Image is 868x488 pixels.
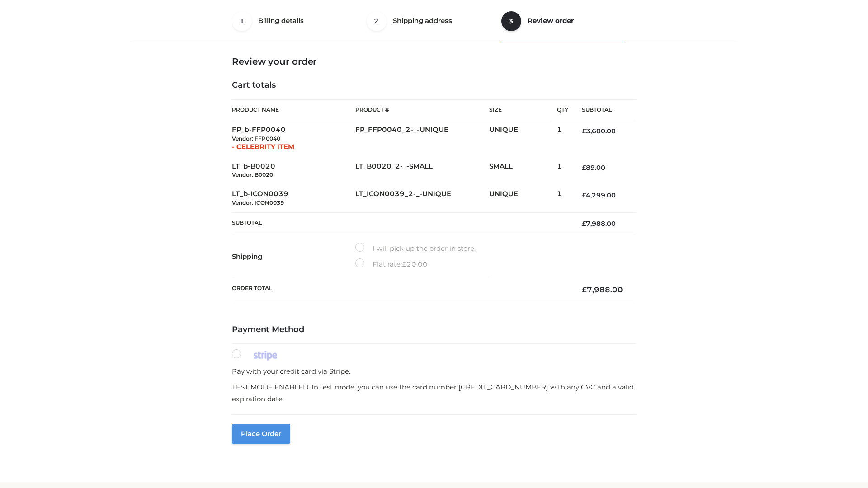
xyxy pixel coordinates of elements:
bdi: 7,988.00 [582,220,616,228]
p: TEST MODE ENABLED. In test mode, you can use the card number [CREDIT_CARD_NUMBER] with any CVC an... [232,381,636,404]
span: £ [582,127,586,135]
span: £ [582,164,586,172]
bdi: 4,299.00 [582,191,616,199]
span: £ [402,260,406,268]
th: Product # [355,99,489,120]
bdi: 20.00 [402,260,428,268]
td: UNIQUE [489,184,557,212]
h4: Payment Method [232,325,636,335]
span: £ [582,285,587,294]
small: Vendor: ICON0039 [232,199,284,206]
td: FP_FFP0040_2-_-UNIQUE [355,120,489,157]
th: Shipping [232,235,355,278]
td: 1 [557,157,568,185]
th: Order Total [232,278,568,302]
td: 1 [557,184,568,212]
small: Vendor: B0020 [232,171,273,178]
small: Vendor: FFP0040 [232,135,280,142]
bdi: 7,988.00 [582,285,623,294]
h3: Review your order [232,56,636,67]
th: Size [489,100,552,120]
td: SMALL [489,157,557,185]
p: Pay with your credit card via Stripe. [232,366,636,377]
td: UNIQUE [489,120,557,157]
td: LT_ICON0039_2-_-UNIQUE [355,184,489,212]
span: £ [582,191,586,199]
th: Subtotal [568,100,636,120]
td: LT_b-ICON0039 [232,184,355,212]
label: I will pick up the order in store. [355,243,476,254]
h4: Cart totals [232,80,636,90]
bdi: 89.00 [582,164,605,172]
label: Flat rate: [355,258,428,270]
span: - CELEBRITY ITEM [232,142,294,151]
span: £ [582,220,586,228]
td: FP_b-FFP0040 [232,120,355,157]
td: 1 [557,120,568,157]
bdi: 3,600.00 [582,127,616,135]
th: Product Name [232,99,355,120]
th: Qty [557,99,568,120]
td: LT_B0020_2-_-SMALL [355,157,489,185]
th: Subtotal [232,212,568,235]
button: Place order [232,424,290,444]
td: LT_b-B0020 [232,157,355,185]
